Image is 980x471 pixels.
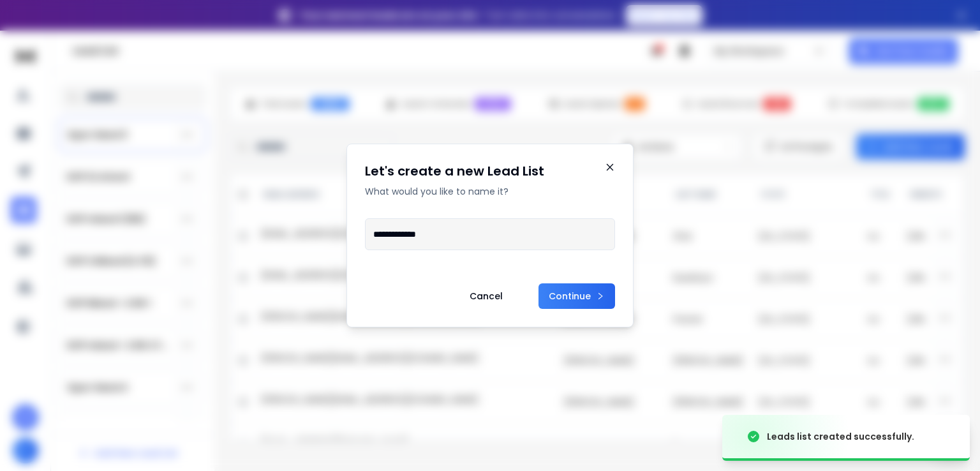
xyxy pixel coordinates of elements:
button: Continue [538,283,615,309]
button: Cancel [459,283,513,309]
h1: Let's create a new Lead List [365,162,544,180]
div: Leads list created successfully. [767,430,914,443]
p: What would you like to name it? [365,185,544,198]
